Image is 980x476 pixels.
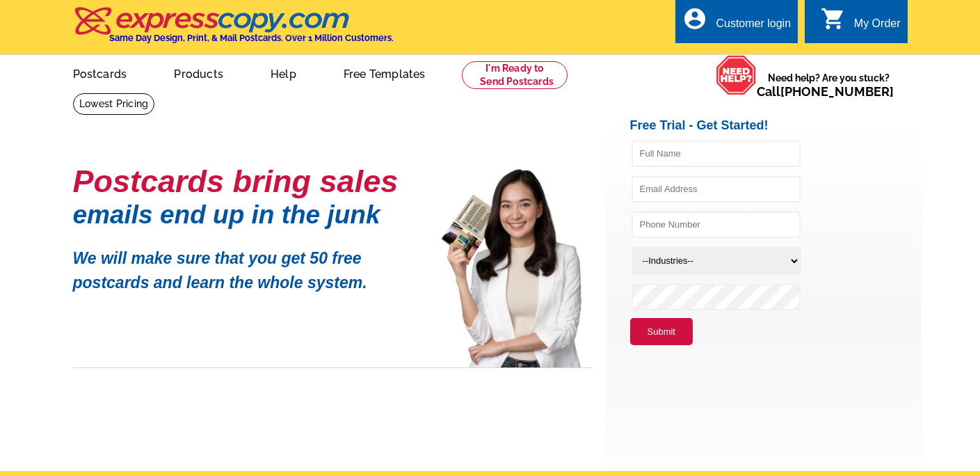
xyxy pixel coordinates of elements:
[51,56,150,89] a: Postcards
[757,71,901,99] span: Need help? Are you stuck?
[248,56,319,89] a: Help
[632,176,801,203] input: Email Address
[73,169,421,193] h1: Postcards bring sales
[682,15,791,33] a: account_circle Customer login
[321,56,448,89] a: Free Templates
[73,207,421,222] h1: emails end up in the junk
[632,212,801,238] input: Phone Number
[73,236,421,294] p: We will make sure that you get 50 free postcards and learn the whole system.
[716,55,757,95] img: help
[780,84,894,99] a: [PHONE_NUMBER]
[854,17,901,37] div: My Order
[109,33,394,43] h4: Same Day Design, Print, & Mail Postcards. Over 1 Million Customers.
[821,6,846,31] i: shopping_cart
[152,56,246,89] a: Products
[682,6,707,31] i: account_circle
[757,84,894,99] span: Call
[821,15,901,33] a: shopping_cart My Order
[630,118,922,134] h2: Free Trial - Get Started!
[716,17,791,37] div: Customer login
[630,318,693,346] button: Submit
[632,141,801,167] input: Full Name
[73,17,394,43] a: Same Day Design, Print, & Mail Postcards. Over 1 Million Customers.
